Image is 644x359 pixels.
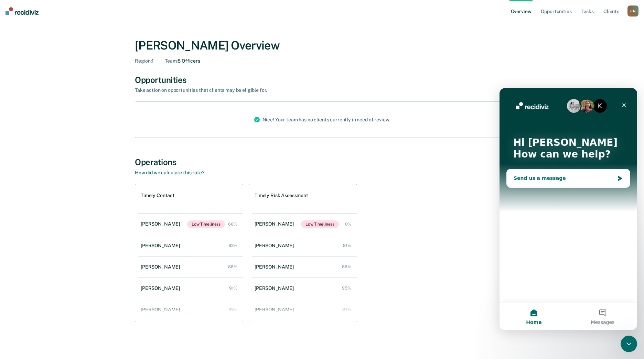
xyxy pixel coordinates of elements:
[252,279,357,298] a: [PERSON_NAME] 95%
[343,243,351,248] div: 81%
[627,6,638,17] div: R N
[135,58,154,64] div: 1
[255,285,297,291] div: [PERSON_NAME]
[138,300,243,319] a: [PERSON_NAME] 92%
[165,58,178,64] span: Team :
[6,7,39,15] img: Recidiviz
[141,307,183,313] div: [PERSON_NAME]
[627,6,638,17] button: RN
[135,170,204,175] a: How did we calculate this rate?
[342,286,351,291] div: 95%
[252,257,357,277] a: [PERSON_NAME] 86%
[255,193,308,198] h1: Timely Risk Assessment
[165,58,200,64] div: 8 Officers
[141,243,183,249] div: [PERSON_NAME]
[135,75,509,85] div: Opportunities
[345,222,351,227] div: 0%
[252,236,357,255] a: [PERSON_NAME] 81%
[342,307,351,312] div: 97%
[500,88,637,330] iframe: Intercom live chat
[141,221,183,227] div: [PERSON_NAME]
[342,264,351,269] div: 86%
[141,285,183,291] div: [PERSON_NAME]
[141,264,183,270] div: [PERSON_NAME]
[255,243,297,249] div: [PERSON_NAME]
[138,214,243,235] a: [PERSON_NAME]Low Timeliness 66%
[249,102,396,138] div: Nice! Your team has no clients currently in need of review.
[187,220,225,228] span: Low Timeliness
[141,193,175,198] h1: Timely Contact
[252,300,357,319] a: [PERSON_NAME] 97%
[255,307,297,313] div: [PERSON_NAME]
[138,236,243,255] a: [PERSON_NAME] 82%
[228,307,237,312] div: 92%
[621,336,637,352] iframe: Intercom live chat
[252,214,357,235] a: [PERSON_NAME]Low Timeliness 0%
[229,286,237,291] div: 91%
[135,58,152,64] span: Region :
[255,221,297,227] div: [PERSON_NAME]
[301,220,339,228] span: Low Timeliness
[228,243,237,248] div: 82%
[228,222,237,227] div: 66%
[135,87,376,93] div: Take action on opportunities that clients may be eligible for.
[138,257,243,277] a: [PERSON_NAME] 88%
[255,264,297,270] div: [PERSON_NAME]
[135,157,509,167] div: Operations
[138,279,243,298] a: [PERSON_NAME] 91%
[135,39,509,53] div: [PERSON_NAME] Overview
[228,264,237,269] div: 88%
